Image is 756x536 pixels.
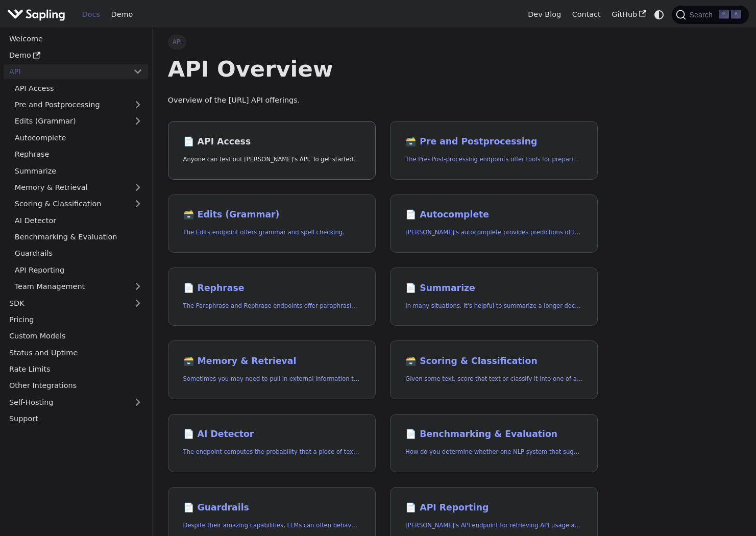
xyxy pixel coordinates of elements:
[168,94,598,107] p: Overview of the [URL] API offerings.
[183,228,360,237] p: The Edits endpoint offers grammar and spell checking.
[4,395,148,409] a: Self-Hosting
[522,7,566,22] a: Dev Blog
[183,447,360,457] p: The endpoint computes the probability that a piece of text is AI-generated,
[168,194,376,253] a: 🗃️ Edits (Grammar)The Edits endpoint offers grammar and spell checking.
[77,7,106,22] a: Docs
[9,130,148,145] a: Autocomplete
[183,209,360,221] h2: Edits (Grammar)
[183,356,360,367] h2: Memory & Retrieval
[9,81,148,95] a: API Access
[183,374,360,384] p: Sometimes you may need to pull in external information that doesn't fit in the context size of an...
[4,296,128,310] a: SDK
[4,378,148,393] a: Other Integrations
[168,414,376,473] a: 📄️ AI DetectorThe endpoint computes the probability that a piece of text is AI-generated,
[405,374,582,384] p: Given some text, score that text or classify it into one of a set of pre-specified categories.
[405,155,582,164] p: The Pre- Post-processing endpoints offer tools for preparing your text data for ingestation as we...
[183,502,360,514] h2: Guardrails
[731,10,741,19] kbd: K
[9,147,148,162] a: Rephrase
[168,35,598,49] nav: Breadcrumbs
[168,267,376,326] a: 📄️ RephraseThe Paraphrase and Rephrase endpoints offer paraphrasing for particular styles.
[405,301,582,311] p: In many situations, it's helpful to summarize a longer document into a shorter, more easily diges...
[672,6,748,24] button: Search (Command+K)
[106,7,138,22] a: Demo
[7,7,65,22] img: Sapling.ai
[4,411,148,426] a: Support
[168,55,598,83] h1: API Overview
[390,121,598,180] a: 🗃️ Pre and PostprocessingThe Pre- Post-processing endpoints offer tools for preparing your text d...
[4,48,148,63] a: Demo
[390,414,598,473] a: 📄️ Benchmarking & EvaluationHow do you determine whether one NLP system that suggests edits
[4,31,148,46] a: Welcome
[183,136,360,148] h2: API Access
[183,283,360,294] h2: Rephrase
[168,121,376,180] a: 📄️ API AccessAnyone can test out [PERSON_NAME]'s API. To get started with the API, simply:
[168,35,187,49] span: API
[168,340,376,399] a: 🗃️ Memory & RetrievalSometimes you may need to pull in external information that doesn't fit in t...
[405,356,582,367] h2: Scoring & Classification
[405,429,582,440] h2: Benchmarking & Evaluation
[4,362,148,377] a: Rate Limits
[9,262,148,277] a: API Reporting
[405,502,582,514] h2: API Reporting
[9,197,148,211] a: Scoring & Classification
[128,296,148,310] button: Expand sidebar category 'SDK'
[4,64,128,79] a: API
[4,329,148,344] a: Custom Models
[719,10,729,19] kbd: ⌘
[183,429,360,440] h2: AI Detector
[686,11,719,19] span: Search
[9,230,148,245] a: Benchmarking & Evaluation
[4,345,148,360] a: Status and Uptime
[9,114,148,129] a: Edits (Grammar)
[405,136,582,148] h2: Pre and Postprocessing
[405,228,582,237] p: Sapling's autocomplete provides predictions of the next few characters or words
[405,521,582,530] p: Sapling's API endpoint for retrieving API usage analytics.
[183,301,360,311] p: The Paraphrase and Rephrase endpoints offer paraphrasing for particular styles.
[9,163,148,178] a: Summarize
[405,209,582,221] h2: Autocomplete
[390,194,598,253] a: 📄️ Autocomplete[PERSON_NAME]'s autocomplete provides predictions of the next few characters or words
[7,7,69,22] a: Sapling.ai
[128,64,148,79] button: Collapse sidebar category 'API'
[9,98,148,112] a: Pre and Postprocessing
[9,180,148,195] a: Memory & Retrieval
[606,7,651,22] a: GitHub
[390,340,598,399] a: 🗃️ Scoring & ClassificationGiven some text, score that text or classify it into one of a set of p...
[183,155,360,164] p: Anyone can test out Sapling's API. To get started with the API, simply:
[652,7,667,22] button: Switch between dark and light mode (currently system mode)
[405,283,582,294] h2: Summarize
[9,213,148,228] a: AI Detector
[4,312,148,327] a: Pricing
[9,246,148,261] a: Guardrails
[183,521,360,530] p: Despite their amazing capabilities, LLMs can often behave in undesired
[567,7,606,22] a: Contact
[405,447,582,457] p: How do you determine whether one NLP system that suggests edits
[9,279,148,294] a: Team Management
[390,267,598,326] a: 📄️ SummarizeIn many situations, it's helpful to summarize a longer document into a shorter, more ...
